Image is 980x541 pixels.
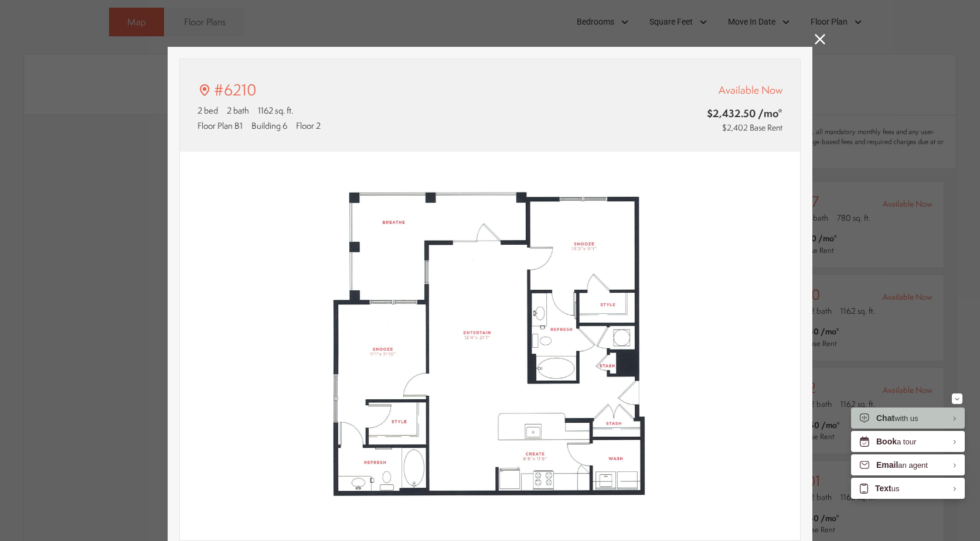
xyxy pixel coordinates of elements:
[719,83,782,97] span: Available Now
[198,119,243,132] span: Floor Plan B1
[180,152,800,540] img: #6210 - 2 bedroom floor plan layout with 2 bathrooms and 1162 square feet
[214,79,257,101] p: #6210
[296,119,321,132] span: Floor 2
[251,119,287,132] span: Building 6
[638,106,782,121] span: $2,432.50 /mo*
[258,104,293,117] span: 1162 sq. ft.
[198,104,218,117] span: 2 bed
[722,122,782,133] span: $2,402 Base Rent
[227,104,249,117] span: 2 bath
